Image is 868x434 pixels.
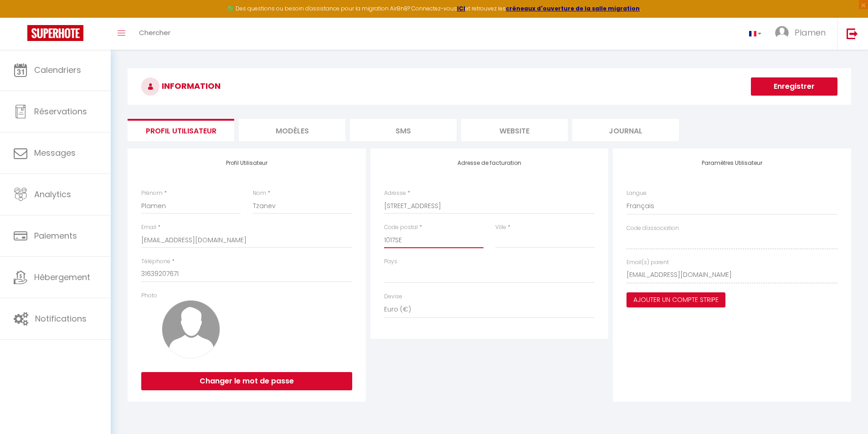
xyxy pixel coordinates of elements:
label: Email [141,223,156,232]
label: Nom [253,189,266,198]
h4: Adresse de facturation [384,160,595,166]
li: Profil Utilisateur [128,119,234,141]
label: Adresse [384,189,406,198]
span: Réservations [34,106,87,117]
span: Messages [34,147,76,158]
button: Ajouter un compte Stripe [627,292,725,308]
h4: Paramètres Utilisateur [627,160,837,166]
button: Changer le mot de passe [141,372,352,390]
label: Téléphone [141,257,170,266]
a: ... Plamen [768,18,837,50]
span: Chercher [139,28,170,37]
label: Langue [627,189,647,198]
span: Plamen [795,27,826,38]
span: Notifications [35,313,87,324]
h4: Profil Utilisateur [141,160,352,166]
li: website [461,119,568,141]
a: créneaux d'ouverture de la salle migration [506,5,640,12]
iframe: Chat [829,393,861,427]
label: Code postal [384,223,418,232]
li: SMS [350,119,457,141]
span: Analytics [34,189,71,200]
li: MODÈLES [239,119,345,141]
button: Ouvrir le widget de chat LiveChat [7,4,35,31]
label: Photo [141,291,157,300]
img: Super Booking [27,25,83,41]
label: Pays [384,257,397,266]
img: logout [847,28,858,39]
img: ... [775,26,789,40]
label: Email(s) parent [627,258,669,267]
span: Paiements [34,230,77,241]
span: Calendriers [34,64,81,76]
label: Ville [495,223,506,232]
span: Hébergement [34,271,90,283]
a: Chercher [132,18,177,50]
h3: INFORMATION [128,68,851,105]
label: Code d'association [627,224,679,233]
a: ICI [457,5,465,12]
img: avatar.png [162,300,220,358]
button: Enregistrer [751,77,837,96]
label: Prénom [141,189,163,198]
label: Devise [384,292,402,301]
li: Journal [572,119,679,141]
